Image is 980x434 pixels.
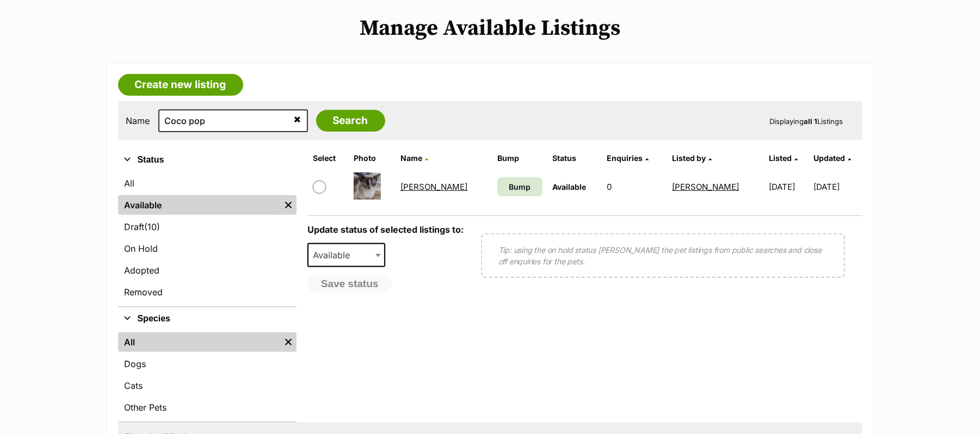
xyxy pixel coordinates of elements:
[498,244,828,267] p: Tip: using the on hold status [PERSON_NAME] the pet listings from public searches and close off e...
[118,398,297,417] a: Other Pets
[118,312,297,326] button: Species
[118,171,297,306] div: Status
[307,224,464,235] label: Update status of selected listings to:
[400,153,422,163] span: Name
[118,195,280,215] a: Available
[309,247,361,263] span: Available
[603,168,667,206] td: 0
[607,153,643,163] span: translation missing: en.admin.listings.index.attributes.enquiries
[765,168,812,206] td: [DATE]
[118,376,297,395] a: Cats
[813,153,845,163] span: Updated
[118,332,280,352] a: All
[400,182,467,192] a: [PERSON_NAME]
[400,153,428,163] a: Name
[673,153,712,163] a: Listed by
[804,117,818,126] strong: all 1
[307,275,392,293] button: Save status
[493,150,547,167] th: Bump
[769,153,798,163] a: Listed
[673,182,739,192] a: [PERSON_NAME]
[118,173,297,193] a: All
[548,150,602,167] th: Status
[118,261,297,280] a: Adopted
[673,153,706,163] span: Listed by
[309,150,348,167] th: Select
[118,354,297,374] a: Dogs
[145,220,161,233] span: (10)
[118,330,297,421] div: Species
[307,243,386,267] span: Available
[118,217,297,237] a: Draft
[126,116,150,126] label: Name
[118,74,243,96] a: Create new listing
[280,332,297,352] a: Remove filter
[497,177,543,196] a: Bump
[316,110,385,132] input: Search
[813,168,861,206] td: [DATE]
[607,153,649,163] a: Enquiries
[280,195,297,215] a: Remove filter
[118,239,297,258] a: On Hold
[769,153,792,163] span: Listed
[552,182,586,191] span: Available
[813,153,851,163] a: Updated
[509,181,531,193] span: Bump
[349,150,395,167] th: Photo
[118,282,297,302] a: Removed
[118,153,297,167] button: Status
[770,117,843,126] span: Displaying Listings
